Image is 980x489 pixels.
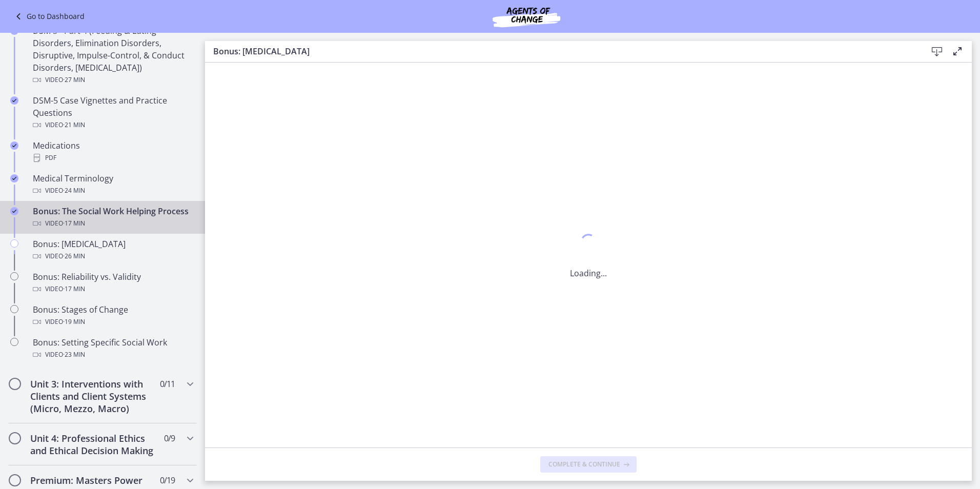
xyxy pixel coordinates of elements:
[540,456,637,473] button: Complete & continue
[10,96,18,105] i: Completed
[33,94,193,131] div: DSM-5 Case Vignettes and Practice Questions
[63,217,85,230] span: · 17 min
[63,119,85,131] span: · 21 min
[63,250,85,262] span: · 26 min
[33,349,193,361] div: Video
[33,172,193,197] div: Medical Terminology
[63,349,85,361] span: · 23 min
[33,316,193,328] div: Video
[63,74,85,86] span: · 27 min
[63,316,85,328] span: · 19 min
[160,378,175,390] span: 0 / 11
[63,283,85,295] span: · 17 min
[10,141,18,150] i: Completed
[570,231,607,255] div: 1
[33,205,193,230] div: Bonus: The Social Work Helping Process
[33,139,193,164] div: Medications
[33,250,193,262] div: Video
[63,185,85,197] span: · 24 min
[30,432,155,457] h2: Unit 4: Professional Ethics and Ethical Decision Making
[570,267,607,279] p: Loading...
[465,4,588,29] img: Agents of Change
[33,74,193,86] div: Video
[548,460,620,468] span: Complete & continue
[10,207,18,215] i: Completed
[33,119,193,131] div: Video
[33,303,193,328] div: Bonus: Stages of Change
[33,217,193,230] div: Video
[160,474,175,486] span: 0 / 19
[33,185,193,197] div: Video
[10,174,18,182] i: Completed
[33,283,193,295] div: Video
[33,25,193,86] div: DSM 5 - Part 4 (Feeding & Eating Disorders, Elimination Disorders, Disruptive, Impulse-Control, &...
[30,378,155,415] h2: Unit 3: Interventions with Clients and Client Systems (Micro, Mezzo, Macro)
[33,238,193,262] div: Bonus: [MEDICAL_DATA]
[33,152,193,164] div: PDF
[213,45,910,57] h3: Bonus: [MEDICAL_DATA]
[164,432,175,444] span: 0 / 9
[33,336,193,361] div: Bonus: Setting Specific Social Work
[12,10,85,23] a: Go to Dashboard
[33,271,193,295] div: Bonus: Reliability vs. Validity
